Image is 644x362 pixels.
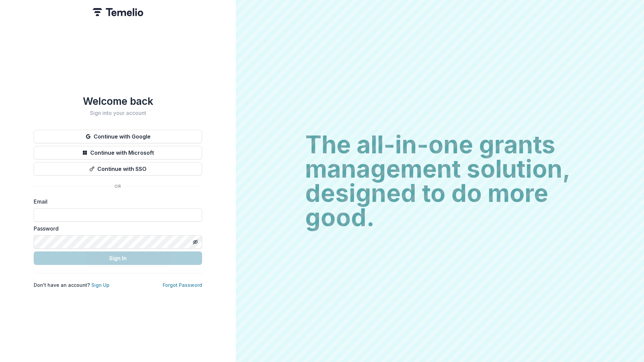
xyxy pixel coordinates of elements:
[34,146,202,159] button: Continue with Microsoft
[34,281,109,289] p: Don't have an account?
[163,282,202,288] a: Forgot Password
[34,95,202,107] h1: Welcome back
[34,162,202,176] button: Continue with SSO
[34,198,198,206] label: Email
[34,110,202,116] h2: Sign into your account
[91,282,109,288] a: Sign Up
[34,251,202,265] button: Sign In
[93,8,143,16] img: Temelio
[34,224,198,233] label: Password
[190,237,201,247] button: Toggle password visibility
[34,130,202,143] button: Continue with Google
